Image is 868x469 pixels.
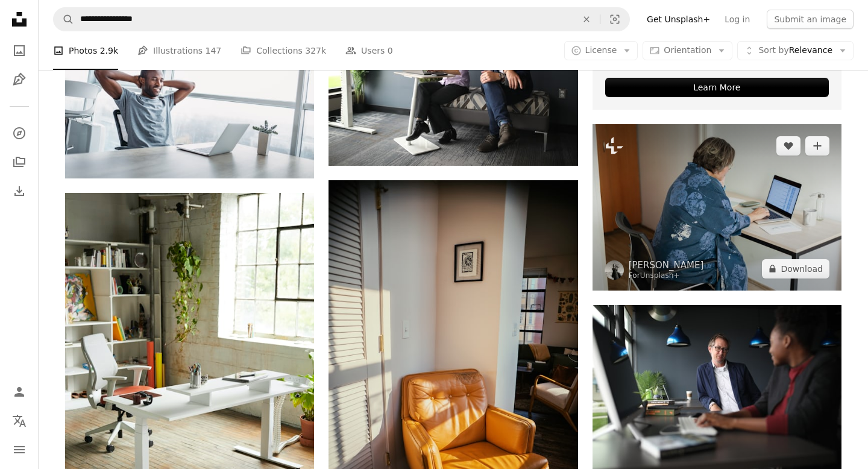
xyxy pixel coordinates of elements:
a: [PERSON_NAME] [629,259,704,271]
a: Illustrations 147 [137,31,221,70]
button: Download [762,259,829,279]
button: Menu [7,438,31,462]
button: Like [776,136,800,156]
button: Language [7,409,31,433]
button: Submit an image [767,10,854,29]
a: Log in [717,10,757,29]
form: Find visuals sitewide [53,7,630,31]
img: a woman sitting at a desk using a laptop computer [593,124,841,291]
button: Orientation [643,41,732,60]
a: Download History [7,179,31,203]
button: Visual search [600,8,629,31]
a: Home — Unsplash [7,7,31,34]
a: Collections [7,150,31,174]
a: a brown leather chair sitting next to a white wall [329,361,577,372]
a: a woman sitting at a desk using a laptop computer [593,201,841,212]
span: Orientation [664,45,711,55]
a: Photos [7,39,31,63]
span: License [585,45,617,55]
span: Relevance [758,45,832,57]
a: Collections 327k [241,31,326,70]
button: Sort byRelevance [737,41,854,60]
a: white wooden table with chairs [65,374,314,385]
img: Go to Diana Light's profile [605,260,624,280]
a: Unsplash+ [640,271,680,280]
a: Users 0 [345,31,393,70]
span: 0 [388,44,393,57]
a: a man and a woman sitting on a bed looking at a laptop [329,77,577,88]
button: Search Unsplash [54,8,74,31]
button: Add to Collection [805,136,829,156]
a: Get Unsplash+ [640,10,717,29]
div: Learn More [605,78,829,97]
button: Clear [573,8,600,31]
a: Explore [7,121,31,145]
a: Log in / Sign up [7,380,31,404]
button: License [564,41,638,60]
span: 147 [206,44,222,57]
span: 327k [305,44,326,57]
div: For [629,271,704,281]
a: Feeling joy. Cheerful young african american businessman is reclining on chair and holding his ha... [65,90,314,101]
a: a man and a woman sitting at a desk in front of a computer [593,382,841,393]
span: Sort by [758,45,788,55]
a: Illustrations [7,68,31,92]
img: Feeling joy. Cheerful young african american businessman is reclining on chair and holding his ha... [65,13,314,178]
